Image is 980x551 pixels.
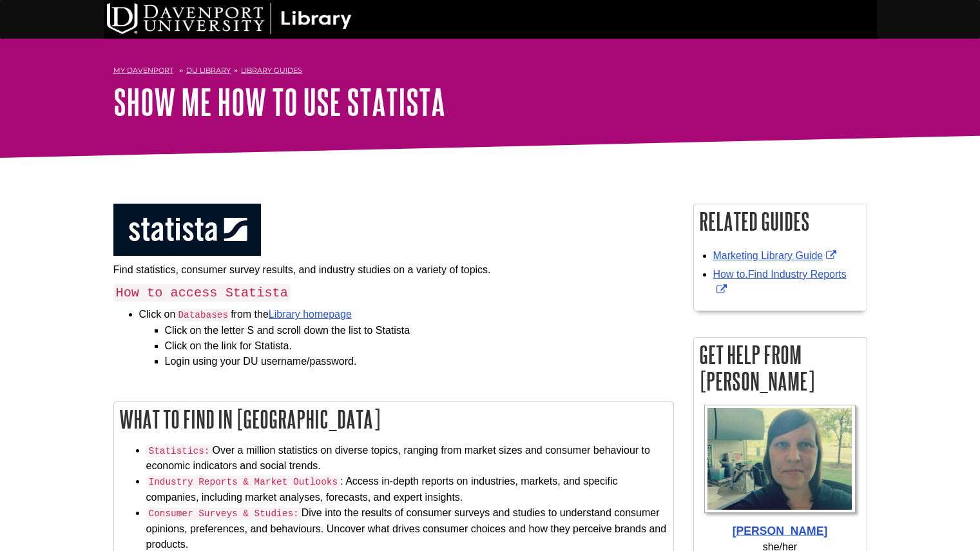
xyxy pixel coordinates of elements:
a: Library homepage [269,309,352,320]
li: Over a million statistics on diverse topics, ranging from market sizes and consumer behaviour to ... [146,443,667,474]
img: Profile Photo [704,405,856,513]
img: DU Library [107,3,352,34]
h2: Get Help From [PERSON_NAME] [694,338,867,398]
div: [PERSON_NAME] [700,523,860,539]
li: Click on the link for Statista. [165,338,674,354]
a: How to.Find Industry Reports [713,269,847,295]
code: Statistics: [146,445,213,458]
a: DU Library [186,66,231,75]
code: How to access Statista [113,284,291,302]
code: Databases [175,309,231,322]
code: Industry Reports & Market Outlooks [146,476,341,488]
li: : Access in-depth reports on industries, markets, and specific companies, including market analys... [146,474,667,505]
h2: What to Find In [GEOGRAPHIC_DATA] [114,402,673,436]
li: Click on from the [139,307,674,369]
li: Login using your DU username/password. [165,354,674,369]
nav: breadcrumb [113,62,867,82]
a: My Davenport [113,65,173,76]
li: Click on the letter S and scroll down the list to Statista [165,323,674,338]
a: Library Guides [241,66,302,75]
a: Profile Photo [PERSON_NAME] [700,405,860,539]
a: Marketing Library Guide [713,250,840,261]
h2: Related Guides [694,204,867,238]
img: logo [113,204,262,256]
a: Show Me How To Use Statista [113,82,445,122]
p: Find statistics, consumer survey results, and industry studies on a variety of topics. [113,262,674,278]
code: Consumer Surveys & Studies: [146,507,302,520]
